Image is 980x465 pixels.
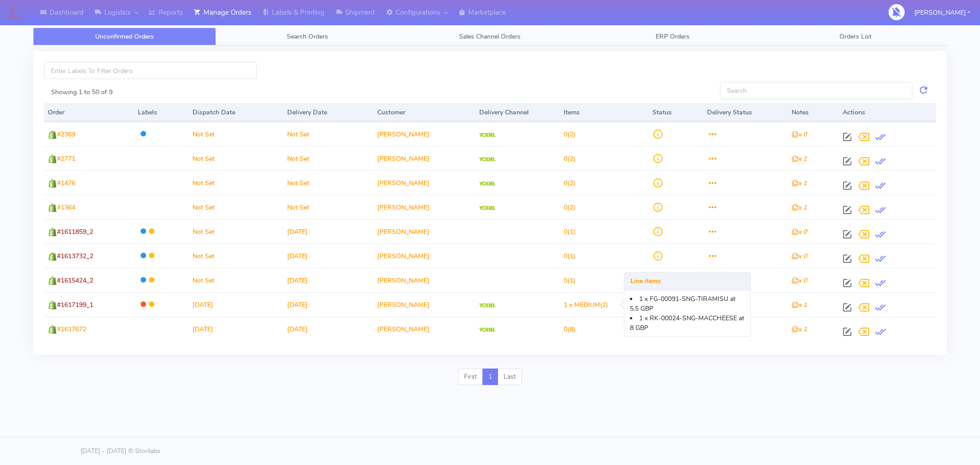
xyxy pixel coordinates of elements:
[564,130,567,139] span: 0
[189,244,283,268] td: Not Set
[564,154,576,163] span: (2)
[189,146,283,170] td: Not Set
[283,122,374,146] td: Not Set
[57,203,75,212] span: #1364
[283,103,374,122] th: Delivery Date
[564,179,567,187] span: 0
[479,303,495,308] img: Yodel
[564,154,567,163] span: 0
[374,195,476,219] td: [PERSON_NAME]
[703,103,788,122] th: Delivery Status
[33,28,947,45] ul: Tabs
[656,32,690,41] span: ERP Orders
[564,130,576,139] span: (2)
[51,87,113,97] label: Showing 1 to 50 of 9
[189,103,283,122] th: Dispatch Date
[57,227,93,236] span: #1611859_2
[374,292,476,317] td: [PERSON_NAME]
[189,122,283,146] td: Not Set
[630,294,745,313] li: 1 x FG-00091-SNG-TIRAMISU at 5.5 GBP
[44,103,134,122] th: Order
[792,203,807,212] i: x 1
[374,244,476,268] td: [PERSON_NAME]
[564,325,576,334] span: (8)
[189,219,283,244] td: Not Set
[283,244,374,268] td: [DATE]
[134,103,189,122] th: Labels
[788,103,839,122] th: Notes
[283,268,374,292] td: [DATE]
[283,317,374,341] td: [DATE]
[479,328,495,332] img: Yodel
[630,313,745,333] li: 1 x RK-00024-SNG-MACCHEESE at 8 GBP
[720,82,912,99] input: Search
[482,369,498,385] a: 1
[189,268,283,292] td: Not Set
[95,32,154,41] span: Unconfirmed Orders
[374,170,476,195] td: [PERSON_NAME]
[374,103,476,122] th: Customer
[839,32,872,41] span: Orders List
[57,179,75,187] span: #1476
[283,170,374,195] td: Not Set
[479,181,495,186] img: Yodel
[374,268,476,292] td: [PERSON_NAME]
[564,227,576,236] span: (1)
[57,252,93,261] span: #1613732_2
[57,130,75,139] span: #2369
[564,203,567,212] span: 0
[57,301,93,309] span: #1617199_1
[374,219,476,244] td: [PERSON_NAME]
[479,133,495,137] img: Yodel
[564,325,567,334] span: 0
[374,122,476,146] td: [PERSON_NAME]
[479,206,495,210] img: Yodel
[560,103,649,122] th: Items
[189,317,283,341] td: [DATE]
[792,179,807,187] i: x 1
[374,317,476,341] td: [PERSON_NAME]
[907,3,977,22] button: [PERSON_NAME]
[459,32,521,41] span: Sales Channel Orders
[839,103,936,122] th: Actions
[792,227,807,236] i: x 0
[57,154,75,163] span: #2771
[564,252,576,261] span: (1)
[287,32,328,41] span: Search Orders
[564,252,567,261] span: 0
[189,195,283,219] td: Not Set
[792,154,807,163] i: x 1
[564,301,600,309] span: 1 x MEDIUM
[564,227,567,236] span: 0
[479,157,495,162] img: Yodel
[476,103,560,122] th: Delivery Channel
[189,170,283,195] td: Not Set
[374,146,476,170] td: [PERSON_NAME]
[189,292,283,317] td: [DATE]
[792,325,807,334] i: x 1
[44,62,257,79] input: Enter Labels To Filter Orders
[283,195,374,219] td: Not Set
[792,301,807,309] i: x 1
[57,276,93,285] span: #1615424_2
[564,276,567,285] span: 0
[564,203,576,212] span: (2)
[283,219,374,244] td: [DATE]
[792,276,807,285] i: x 0
[283,146,374,170] td: Not Set
[283,292,374,317] td: [DATE]
[792,252,807,261] i: x 0
[564,301,608,309] span: (2)
[564,276,576,285] span: (1)
[57,325,86,334] span: #1617672
[792,130,807,139] i: x 0
[649,103,703,122] th: Status
[564,179,576,187] span: (2)
[624,272,750,290] h3: Line items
